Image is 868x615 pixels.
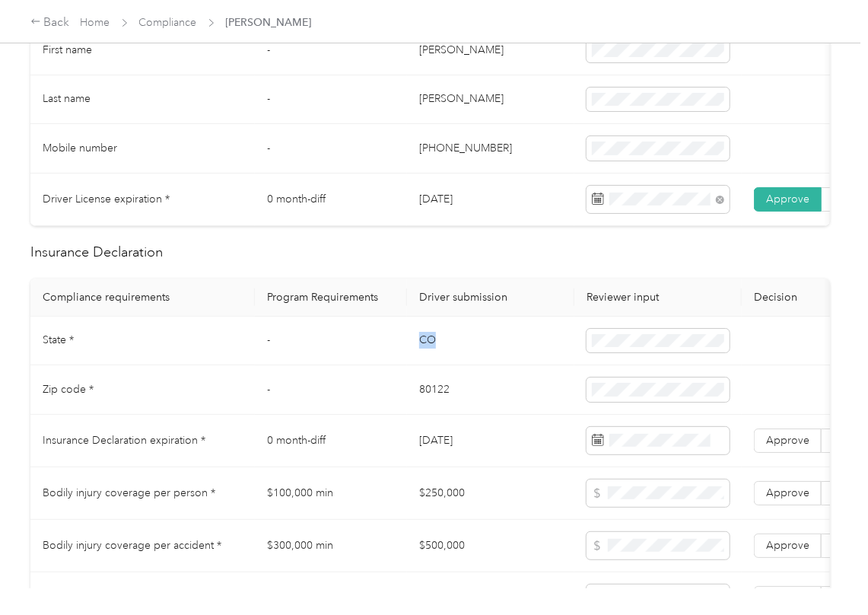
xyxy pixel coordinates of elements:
[30,415,255,467] td: Insurance Declaration expiration *
[255,279,407,317] th: Program Requirements
[407,467,574,520] td: $250,000
[30,75,255,125] td: Last name
[407,26,574,75] td: [PERSON_NAME]
[407,279,574,317] th: Driver submission
[407,365,574,415] td: 80122
[407,317,574,366] td: CO
[255,75,407,125] td: -
[766,539,809,552] span: Approve
[43,333,74,346] span: State *
[766,193,809,206] span: Approve
[43,383,94,396] span: Zip code *
[30,14,70,32] div: Back
[43,193,170,206] span: Driver License expiration *
[407,415,574,467] td: [DATE]
[783,530,868,615] iframe: Everlance-gr Chat Button Frame
[255,174,407,226] td: 0 month-diff
[255,317,407,366] td: -
[255,467,407,520] td: $100,000 min
[43,92,91,105] span: Last name
[43,43,92,56] span: First name
[766,486,809,499] span: Approve
[255,26,407,75] td: -
[226,14,312,30] span: [PERSON_NAME]
[139,16,197,29] a: Compliance
[81,16,110,29] a: Home
[30,174,255,226] td: Driver License expiration *
[30,467,255,520] td: Bodily injury coverage per person *
[407,520,574,572] td: $500,000
[30,124,255,174] td: Mobile number
[30,242,830,263] h2: Insurance Declaration
[30,317,255,366] td: State *
[255,415,407,467] td: 0 month-diff
[30,365,255,415] td: Zip code *
[30,520,255,572] td: Bodily injury coverage per accident *
[43,486,215,499] span: Bodily injury coverage per person *
[255,124,407,174] td: -
[407,124,574,174] td: [PHONE_NUMBER]
[255,520,407,572] td: $300,000 min
[43,434,205,447] span: Insurance Declaration expiration *
[574,279,742,317] th: Reviewer input
[407,174,574,226] td: [DATE]
[30,279,255,317] th: Compliance requirements
[407,75,574,125] td: [PERSON_NAME]
[766,434,809,447] span: Approve
[255,365,407,415] td: -
[30,26,255,75] td: First name
[43,539,221,552] span: Bodily injury coverage per accident *
[43,142,117,155] span: Mobile number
